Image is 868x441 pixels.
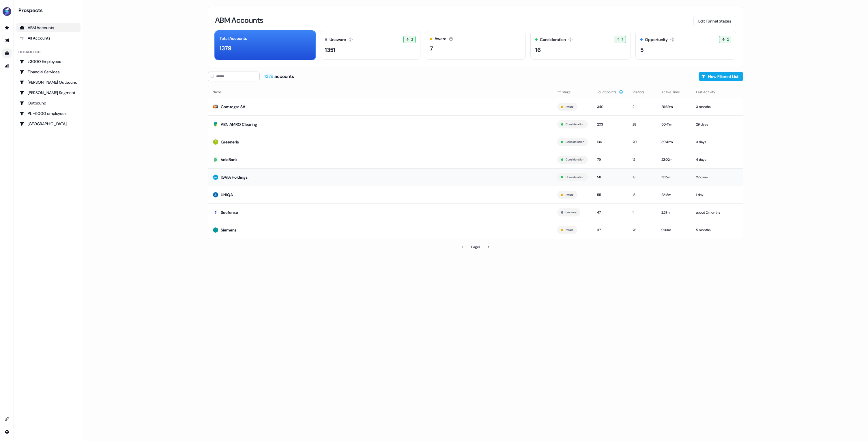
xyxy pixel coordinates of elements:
div: 26 [633,227,652,233]
div: 50:41m [661,122,687,127]
div: accounts [264,73,294,80]
div: 79 [597,157,623,162]
div: about 2 months [696,210,722,215]
div: 7 [430,44,433,53]
button: Unaware [566,210,577,215]
div: 47 [597,210,623,215]
div: 37 [597,227,623,233]
a: Go to Kasper's Outbound [16,78,81,87]
div: 28 [633,122,652,127]
div: 39:42m [661,139,687,145]
div: 9:33m [661,227,687,233]
h3: ABM Accounts [215,16,263,24]
div: 2:31m [661,210,687,215]
div: 1 day [696,192,722,198]
button: Consideration [566,139,584,145]
div: All Accounts [20,35,77,41]
div: Stage [557,89,588,95]
div: 1379 [220,44,231,53]
div: 5 months [696,227,722,233]
div: Greeneris [221,139,239,145]
div: Page 1 [471,244,480,250]
div: [PERSON_NAME] Segment [20,90,77,96]
div: Consideration [540,37,566,43]
div: 22:18m [661,192,687,198]
a: Go to Financial Services [16,67,81,76]
div: 18 [633,192,652,198]
a: Go to Kasper's Segment [16,88,81,97]
div: 22:02m [661,157,687,162]
div: 20 [633,139,652,145]
button: Aware [566,104,573,109]
div: Outbound [20,100,77,106]
div: 13:22m [661,174,687,180]
div: 55 [597,192,623,198]
button: Consideration [566,157,584,162]
a: Go to prospects [2,23,12,32]
div: Filtered lists [18,50,41,55]
th: Name [208,86,553,98]
a: All accounts [16,33,81,43]
div: Secfense [221,210,238,215]
span: 1379 [264,73,274,79]
div: ABM Accounts [20,25,77,31]
div: 16 [535,46,541,54]
div: Siemens [221,227,237,233]
div: 4 days [696,157,722,162]
button: Consideration [566,122,584,127]
button: Active Time [661,87,687,97]
button: Edit Funnel Stages [693,16,736,26]
button: New Filtered List [699,72,743,81]
div: PL +5000 employees [20,111,77,116]
div: 2 [633,104,652,110]
div: Opportunity [645,37,668,43]
button: Aware [566,227,573,233]
div: UNIQA [221,192,233,198]
div: Total Accounts [220,35,247,42]
div: 5 [640,46,643,54]
button: Touchpoints [597,87,623,97]
div: 1 [633,210,652,215]
div: Comtegra SA [221,104,245,110]
div: 3 days [696,139,722,145]
div: 12 [633,157,652,162]
a: Go to attribution [2,61,12,70]
a: ABM Accounts [16,23,81,32]
a: Go to integrations [2,414,12,424]
a: Go to integrations [2,427,12,436]
div: 29 days [696,122,722,127]
div: 29:39m [661,104,687,110]
div: 203 [597,122,623,127]
button: Last Activity [696,87,722,97]
div: 3 months [696,104,722,110]
div: 340 [597,104,623,110]
a: Go to PL +5000 employees [16,109,81,118]
span: 2 [411,37,413,42]
a: Go to Poland [16,119,81,128]
a: Go to >3000 Employees [16,57,81,66]
div: ABN AMRO Clearing [221,122,257,127]
button: Visitors [633,87,651,97]
button: Consideration [566,175,584,180]
a: Go to Outbound [16,98,81,108]
span: 2 [727,37,729,42]
div: 22 days [696,174,722,180]
div: VeloBank [221,157,237,162]
div: Prospects [18,7,81,14]
div: 58 [597,174,623,180]
a: Go to outbound experience [2,36,12,45]
a: Go to templates [2,48,12,58]
div: Aware [435,36,446,42]
span: 7 [622,37,623,42]
div: Unaware [330,37,346,43]
div: 18 [633,174,652,180]
div: IQVIA Holdings, [221,174,248,180]
div: [PERSON_NAME] Outbound [20,79,77,85]
div: 136 [597,139,623,145]
div: 1351 [325,46,335,54]
div: [GEOGRAPHIC_DATA] [20,121,77,127]
div: Financial Services [20,69,77,75]
div: >3000 Employees [20,59,77,64]
button: Aware [566,192,573,197]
